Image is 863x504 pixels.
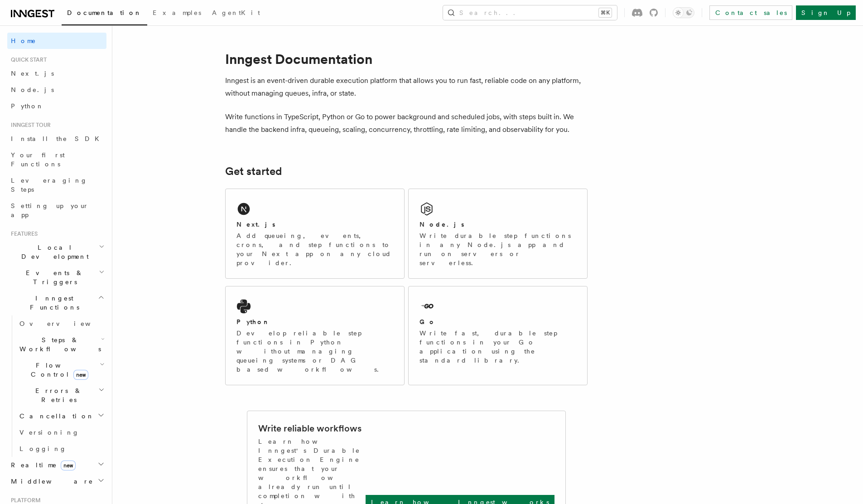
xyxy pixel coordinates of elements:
a: Install the SDK [7,131,106,147]
span: Documentation [67,9,142,16]
span: Node.js [11,86,54,93]
span: Flow Control [16,361,100,379]
a: Logging [16,441,106,457]
a: Next.jsAdd queueing, events, crons, and step functions to your Next app on any cloud provider. [225,189,405,279]
span: Examples [153,9,201,16]
h2: Go [419,317,436,326]
button: Search...⌘K [443,5,617,20]
a: Setting up your app [7,198,106,223]
h2: Next.js [236,220,275,229]
h2: Write reliable workflows [258,422,362,435]
span: Inngest Functions [7,294,98,312]
span: Overview [19,320,113,327]
a: Overview [16,315,106,332]
span: Home [11,36,36,45]
button: Realtimenew [7,457,106,473]
span: Middleware [7,477,93,486]
button: Events & Triggers [7,265,106,290]
span: Events & Triggers [7,268,99,286]
a: Node.js [7,82,106,98]
a: GoWrite fast, durable step functions in your Go application using the standard library. [408,286,588,385]
span: Logging [19,445,67,452]
h2: Python [236,317,270,326]
p: Write functions in TypeScript, Python or Go to power background and scheduled jobs, with steps bu... [225,111,588,136]
span: Realtime [7,460,76,470]
a: Home [7,33,106,49]
button: Flow Controlnew [16,357,106,383]
p: Add queueing, events, crons, and step functions to your Next app on any cloud provider. [236,231,393,267]
span: Quick start [7,56,47,63]
div: Inngest Functions [7,315,106,457]
p: Develop reliable step functions in Python without managing queueing systems or DAG based workflows. [236,329,393,374]
a: Documentation [62,3,147,25]
a: Versioning [16,424,106,441]
h1: Inngest Documentation [225,51,588,67]
a: PythonDevelop reliable step functions in Python without managing queueing systems or DAG based wo... [225,286,405,385]
a: Next.js [7,65,106,82]
span: Leveraging Steps [11,177,87,193]
a: Node.jsWrite durable step functions in any Node.js app and run on servers or serverless. [408,189,588,279]
span: Platform [7,497,41,504]
p: Write durable step functions in any Node.js app and run on servers or serverless. [419,231,576,267]
a: Examples [147,3,207,24]
p: Write fast, durable step functions in your Go application using the standard library. [419,329,576,365]
button: Errors & Retries [16,383,106,408]
span: new [61,460,76,470]
kbd: ⌘K [599,8,612,17]
span: Setting up your app [11,202,89,218]
span: Local Development [7,243,99,261]
a: Sign Up [796,5,856,20]
button: Toggle dark mode [673,7,694,18]
a: Leveraging Steps [7,172,106,198]
button: Local Development [7,239,106,265]
span: Next.js [11,70,54,77]
span: Python [11,102,44,110]
span: Your first Functions [11,151,65,168]
span: Errors & Retries [16,386,98,404]
a: Your first Functions [7,147,106,172]
span: Install the SDK [11,135,105,142]
span: Cancellation [16,412,94,421]
span: new [73,370,88,380]
a: Contact sales [709,5,792,20]
a: Get started [225,165,282,178]
span: Features [7,230,38,237]
a: Python [7,98,106,114]
span: Inngest tour [7,121,51,129]
button: Cancellation [16,408,106,424]
h2: Node.js [419,220,464,229]
button: Middleware [7,473,106,489]
button: Inngest Functions [7,290,106,315]
span: AgentKit [212,9,260,16]
span: Versioning [19,429,79,436]
p: Inngest is an event-driven durable execution platform that allows you to run fast, reliable code ... [225,74,588,100]
a: AgentKit [207,3,265,24]
span: Steps & Workflows [16,335,101,354]
button: Steps & Workflows [16,332,106,357]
